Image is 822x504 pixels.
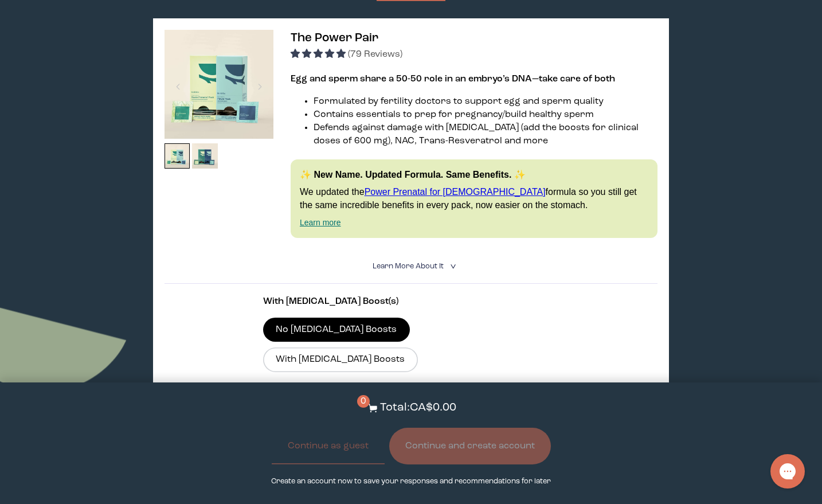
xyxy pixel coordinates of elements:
[165,143,190,169] img: thumbnail image
[300,170,526,179] strong: ✨ New Name. Updated Formula. Same Benefits. ✨
[263,295,559,308] p: With [MEDICAL_DATA] Boost(s)
[263,347,418,372] label: With [MEDICAL_DATA] Boosts
[291,75,615,84] strong: Egg and sperm share a 50-50 role in an embryo’s DNA—take care of both
[272,428,385,464] button: Continue as guest
[192,143,218,169] img: thumbnail image
[373,263,444,270] span: Learn More About it
[300,218,341,227] a: Learn more
[365,187,546,197] a: Power Prenatal for [DEMOGRAPHIC_DATA]
[380,400,456,416] p: Total: CA$0.00
[314,95,657,108] li: Formulated by fertility doctors to support egg and sperm quality
[300,186,648,212] p: We updated the formula so you still get the same incredible benefits in every pack, now easier on...
[263,318,410,342] label: No [MEDICAL_DATA] Boosts
[271,476,551,487] p: Create an account now to save your responses and recommendations for later
[314,108,657,122] li: Contains essentials to prep for pregnancy/build healthy sperm
[357,395,370,408] span: 0
[291,50,348,59] span: 4.92 stars
[291,32,378,44] span: The Power Pair
[765,450,811,493] iframe: Gorgias live chat messenger
[447,263,457,269] i: <
[314,122,657,148] li: Defends against damage with [MEDICAL_DATA] (add the boosts for clinical doses of 600 mg), NAC, Tr...
[165,30,273,139] img: thumbnail image
[373,261,449,272] summary: Learn More About it <
[348,50,402,59] span: (79 Reviews)
[389,428,551,464] button: Continue and create account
